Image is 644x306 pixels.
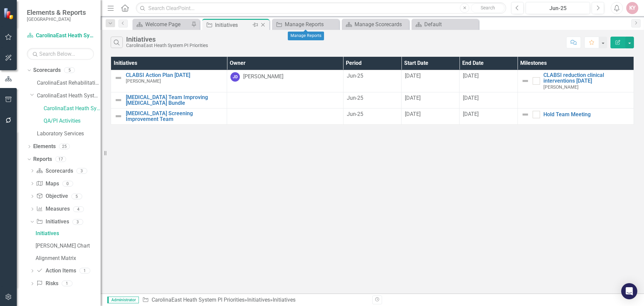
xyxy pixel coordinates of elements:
[405,95,421,101] span: [DATE]
[136,2,506,14] input: Search ClearPoint...
[343,20,407,29] a: Manage Scorecards
[27,32,94,40] a: CarolinaEast Heath System PI Priorities
[230,72,240,82] div: JD
[34,241,101,251] a: [PERSON_NAME] Chart
[36,218,69,226] a: Initiatives
[44,105,101,113] a: CarolinaEast Heath System PI Priorities
[34,228,101,239] a: Initiatives
[543,112,630,118] a: Hold Team Meeting
[72,219,83,225] div: 3
[37,92,101,100] a: CarolinaEast Heath System Parent Scorecard
[126,79,161,84] small: [PERSON_NAME]
[463,73,479,79] span: [DATE]
[227,92,343,108] td: Double-Click to Edit
[528,4,588,12] div: Jun-25
[126,43,208,48] div: CarolinaEast Heath System PI Priorities
[3,7,15,19] img: ClearPoint Strategy
[460,70,518,92] td: Double-Click to Edit
[33,156,52,163] a: Reports
[111,92,227,108] td: Double-Click to Edit Right Click for Context Menu
[142,296,367,304] div: » »
[33,143,56,150] a: Elements
[471,3,504,13] button: Search
[243,73,283,81] div: [PERSON_NAME]
[134,20,190,29] a: Welcome Page
[152,297,245,303] a: CarolinaEast Heath System PI Priorities
[463,111,479,117] span: [DATE]
[36,230,101,236] div: Initiatives
[227,108,343,124] td: Double-Click to Edit
[36,180,59,188] a: Maps
[424,20,477,29] div: Default
[347,111,398,118] div: Jun-25
[126,111,223,122] a: [MEDICAL_DATA] Screening Improvement Team
[347,94,398,102] div: Jun-25
[55,157,66,162] div: 17
[36,255,101,261] div: Alignment Matrix
[274,20,337,29] a: Manage Reports
[34,253,101,264] a: Alignment Matrix
[27,16,86,22] small: [GEOGRAPHIC_DATA]
[62,181,73,186] div: 0
[44,117,101,125] a: QA/PI Activities
[626,2,638,14] button: KY
[36,267,76,275] a: Action Items
[111,108,227,124] td: Double-Click to Edit Right Click for Context Menu
[126,72,223,78] a: CLABSI Action Plan [DATE]
[543,85,579,90] small: [PERSON_NAME]
[36,192,68,200] a: Objective
[481,5,495,10] span: Search
[73,206,84,212] div: 4
[543,72,630,84] a: CLABSI reduction clinical interventions [DATE]
[71,193,82,199] div: 5
[36,243,101,249] div: [PERSON_NAME] Chart
[114,74,122,82] img: Not Defined
[247,297,270,303] a: Initiatives
[518,70,634,92] td: Double-Click to Edit Right Click for Context Menu
[526,2,590,14] button: Jun-25
[401,92,460,108] td: Double-Click to Edit
[401,70,460,92] td: Double-Click to Edit
[460,92,518,108] td: Double-Click to Edit
[76,168,87,174] div: 3
[114,96,122,104] img: Not Defined
[79,268,90,274] div: 1
[518,108,634,124] td: Double-Click to Edit Right Click for Context Menu
[273,297,296,303] div: Initiatives
[36,167,73,175] a: Scorecards
[36,205,69,213] a: Measures
[27,8,86,16] span: Elements & Reports
[215,21,251,29] div: Initiatives
[126,36,208,43] div: Initiatives
[285,20,337,29] div: Manage Reports
[27,48,94,60] input: Search Below...
[405,73,421,79] span: [DATE]
[114,112,122,120] img: Not Defined
[37,130,101,138] a: Laboratory Services
[59,144,70,149] div: 25
[107,297,139,303] span: Administrator
[413,20,477,29] a: Default
[37,79,101,87] a: CarolinaEast Rehabilitation
[111,70,227,92] td: Double-Click to Edit Right Click for Context Menu
[621,283,637,299] div: Open Intercom Messenger
[288,32,324,40] div: Manage Reports
[521,111,529,119] img: Not Defined
[33,67,61,74] a: Scorecards
[126,94,223,106] a: [MEDICAL_DATA] Team Improving [MEDICAL_DATA] Bundle
[227,70,343,92] td: Double-Click to Edit
[145,20,190,29] div: Welcome Page
[401,108,460,124] td: Double-Click to Edit
[36,280,58,288] a: Risks
[405,111,421,117] span: [DATE]
[460,108,518,124] td: Double-Click to Edit
[355,20,407,29] div: Manage Scorecards
[347,72,398,80] div: Jun-25
[521,77,529,85] img: Not Defined
[463,95,479,101] span: [DATE]
[64,68,75,73] div: 5
[62,281,72,287] div: 1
